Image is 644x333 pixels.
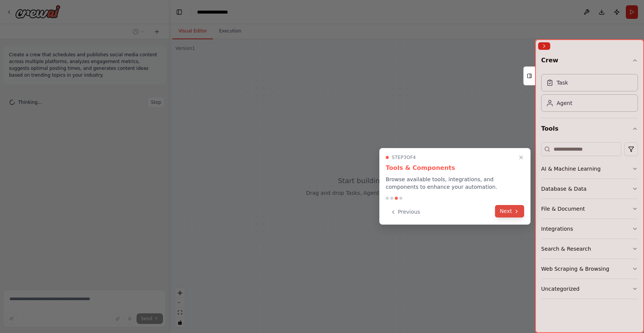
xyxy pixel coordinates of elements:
[386,206,425,218] button: Previous
[495,205,524,217] button: Next
[517,153,526,162] button: Close walkthrough
[386,163,524,173] h3: Tools & Components
[174,7,185,17] button: Hide left sidebar
[386,176,524,191] p: Browse available tools, integrations, and components to enhance your automation.
[392,154,416,160] span: Step 3 of 4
